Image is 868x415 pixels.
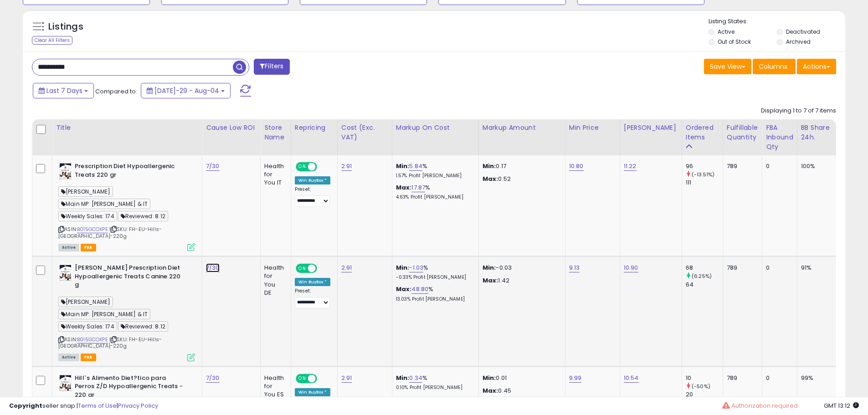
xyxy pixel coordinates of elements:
[316,265,330,272] span: OFF
[254,59,289,75] button: Filters
[58,162,72,180] img: 41u+YVPpdTL._SL40_.jpg
[483,263,496,272] strong: Min:
[686,123,719,142] div: Ordered Items
[396,184,472,200] div: %
[58,321,117,332] span: Weekly Sales: 174
[58,336,162,349] span: | SKU: FH-EU-Hills-[GEOGRAPHIC_DATA]-220g
[801,123,834,142] div: BB Share 24h.
[686,374,723,382] div: 10
[297,163,308,171] span: ON
[396,183,412,192] b: Max:
[392,119,478,155] th: The percentage added to the cost of goods (COGS) that forms the calculator for Min & Max prices.
[396,374,410,382] b: Min:
[396,285,412,293] b: Max:
[295,278,330,286] div: Win BuyBox *
[569,162,584,171] a: 10.80
[56,123,198,133] div: Title
[692,171,714,178] small: (-13.51%)
[624,263,638,272] a: 10.90
[396,162,410,170] b: Min:
[766,123,793,152] div: FBA inbound Qty
[33,83,94,98] button: Last 7 Days
[154,86,219,95] span: [DATE]-29 - Aug-04
[396,384,472,391] p: 0.10% Profit [PERSON_NAME]
[761,107,836,115] div: Displaying 1 to 7 of 7 items
[409,374,422,383] a: 0.34
[396,264,472,281] div: %
[411,285,428,294] a: 48.80
[686,281,723,289] div: 64
[81,354,96,361] span: FBA
[766,162,790,170] div: 0
[206,123,257,133] div: Cause Low ROI
[409,162,422,171] a: 5.84
[77,336,108,343] a: B015GCOXPE
[396,173,472,179] p: 1.57% Profit [PERSON_NAME]
[569,123,616,133] div: Min Price
[569,374,582,383] a: 9.99
[341,162,352,171] a: 2.91
[95,87,137,96] span: Compared to:
[483,264,558,272] p: -0.03
[766,264,790,272] div: 0
[727,264,755,272] div: 789
[396,374,472,391] div: %
[759,62,787,71] span: Columns
[483,374,558,382] p: 0.01
[58,225,162,239] span: | SKU: FH-EU-Hills-[GEOGRAPHIC_DATA]-220g
[483,175,558,183] p: 0.52
[396,274,472,281] p: -0.33% Profit [PERSON_NAME]
[753,59,796,74] button: Columns
[727,123,758,142] div: Fulfillable Quantity
[264,374,284,399] div: Health for You ES
[316,374,330,382] span: OFF
[396,285,472,302] div: %
[686,162,723,170] div: 96
[58,354,79,361] span: All listings currently available for purchase on Amazon
[692,383,710,390] small: (-50%)
[709,17,845,26] p: Listing States:
[786,38,811,46] label: Archived
[718,28,734,36] label: Active
[295,123,334,133] div: Repricing
[295,186,330,207] div: Preset:
[569,263,580,272] a: 9.13
[118,321,168,332] span: Reviewed: 8.12
[75,162,185,181] b: Prescription Diet Hypoallergenic Treats 220 gr
[295,288,330,308] div: Preset:
[686,179,723,187] div: 111
[411,183,425,192] a: 17.87
[58,211,117,221] span: Weekly Sales: 174
[58,264,195,360] div: ASIN:
[824,401,859,410] span: 2025-08-12 13:12 GMT
[206,374,220,383] a: 7/30
[801,264,831,272] div: 91%
[686,264,723,272] div: 68
[58,244,79,251] span: All listings currently available for purchase on Amazon
[483,123,561,133] div: Markup Amount
[206,162,220,171] a: 7/30
[483,162,496,170] strong: Min:
[81,244,96,251] span: FBA
[624,123,678,133] div: [PERSON_NAME]
[483,174,498,183] strong: Max:
[483,374,496,382] strong: Min:
[396,123,475,133] div: Markup on Cost
[396,194,472,200] p: 4.63% Profit [PERSON_NAME]
[624,162,637,171] a: 11.22
[58,297,113,307] span: [PERSON_NAME]
[58,199,150,209] span: Main MP: [PERSON_NAME] & IT
[341,263,352,272] a: 2.91
[483,277,558,285] p: 1.42
[264,123,287,142] div: Store Name
[483,387,558,395] p: 0.45
[801,374,831,382] div: 99%
[118,211,168,221] span: Reviewed: 8.12
[264,162,284,187] div: Health for You IT
[483,276,498,285] strong: Max:
[786,28,820,36] label: Deactivated
[727,374,755,382] div: 789
[797,59,836,74] button: Actions
[75,264,185,292] b: [PERSON_NAME] Prescription Diet Hypoallergenic Treats Canine 220 g
[624,374,639,383] a: 10.54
